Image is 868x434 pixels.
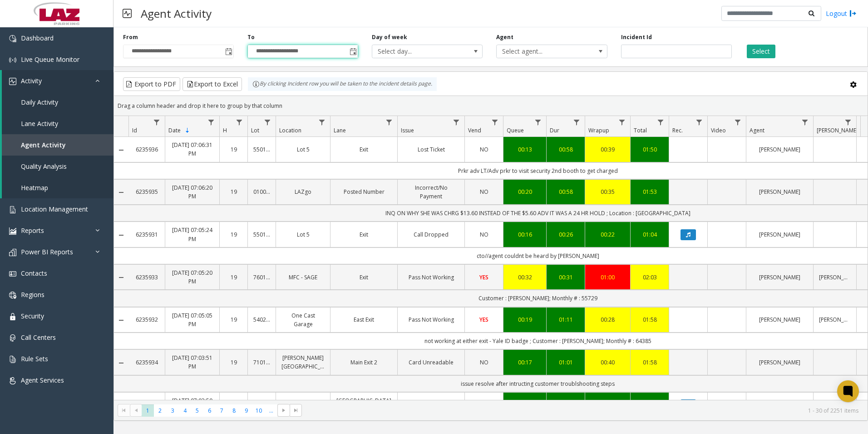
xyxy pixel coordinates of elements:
img: infoIcon.svg [252,81,260,88]
a: 01:58 [636,358,663,367]
span: Heatmap [21,183,48,192]
a: [GEOGRAPHIC_DATA] Exit [336,396,392,414]
img: 'icon' [9,56,16,64]
img: pageIcon [123,2,132,25]
span: Page 1 [142,404,154,417]
span: Select agent... [497,45,585,58]
a: 6235931 [134,230,159,239]
a: Lane Activity [2,113,113,134]
a: 01:58 [636,315,663,324]
span: Agent Services [21,376,64,384]
a: 19 [225,315,242,324]
a: YES [470,315,498,324]
span: Dashboard [21,34,54,42]
a: Issue Filter Menu [450,116,463,128]
a: LAZgo [281,187,325,196]
a: [DATE] 07:03:50 PM [171,396,214,414]
a: Date Filter Menu [205,116,217,128]
a: Total Filter Menu [655,116,667,128]
a: Collapse Details [114,189,128,196]
a: Queue Filter Menu [532,116,544,128]
span: NO [480,188,488,196]
a: Logout [826,9,857,18]
a: 6235934 [134,358,159,367]
span: Total [634,126,647,134]
label: To [247,33,255,41]
span: Page 2 [154,404,166,417]
img: 'icon' [9,206,16,213]
a: Video Filter Menu [732,116,744,128]
span: Page 11 [265,404,277,417]
a: 01:00 [591,273,625,282]
span: YES [479,316,488,323]
span: Agent [750,126,764,134]
div: 00:13 [509,145,541,154]
span: Wrapup [588,126,609,134]
a: Incorrect/No Payment [403,183,459,201]
span: Page 10 [253,404,265,417]
span: Live Queue Monitor [21,55,79,64]
button: Select [747,45,775,58]
span: Issue [401,126,414,134]
div: 01:53 [636,187,663,196]
div: 00:17 [509,358,541,367]
img: 'icon' [9,227,16,235]
a: 00:19 [509,315,541,324]
a: Collapse Details [114,232,128,239]
label: Incident Id [621,33,652,41]
img: 'icon' [9,313,16,320]
a: One Cast Garage [281,311,325,328]
a: 00:26 [552,230,579,239]
kendo-pager-info: 1 - 30 of 2251 items [307,407,858,414]
a: 00:40 [591,358,625,367]
span: Vend [468,126,481,134]
a: Lane Filter Menu [383,116,395,128]
a: 550190 [253,145,270,154]
span: [PERSON_NAME] [817,126,858,134]
span: Page 4 [179,404,191,417]
a: 01:11 [552,315,579,324]
a: [PERSON_NAME] [752,273,808,282]
a: Lot 5 [281,145,325,154]
a: Agent Activity [2,134,113,156]
a: Pass Not Working [403,315,459,324]
img: 'icon' [9,334,16,342]
a: [DATE] 07:06:31 PM [171,141,214,158]
span: Go to the next page [280,407,287,414]
span: Dur [550,126,559,134]
div: 00:58 [552,187,579,196]
span: Lane Activity [21,119,58,128]
a: NO [470,230,498,239]
span: Rec. [672,126,683,134]
a: 00:16 [509,230,541,239]
a: 00:32 [509,273,541,282]
a: 19 [225,273,242,282]
span: Regions [21,290,44,299]
label: Agent [496,33,513,41]
a: NO [470,187,498,196]
a: Lost Ticket [403,145,459,154]
span: Go to the next page [277,404,290,417]
a: 01:01 [552,358,579,367]
a: Posted Number [336,187,392,196]
a: [DATE] 07:05:20 PM [171,268,214,286]
a: 19 [225,230,242,239]
span: Activity [21,76,42,85]
a: [DATE] 07:06:20 PM [171,183,214,201]
a: Collapse Details [114,146,128,154]
a: 00:58 [552,145,579,154]
span: Go to the last page [290,404,302,417]
div: Drag a column header and drop it here to group by that column [114,98,868,114]
span: Video [711,126,726,134]
a: [DATE] 07:03:51 PM [171,353,214,371]
a: NO [470,145,498,154]
span: Lot [251,126,259,134]
a: 01:04 [636,230,663,239]
label: From [123,33,138,41]
a: Lot 5 [281,230,325,239]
